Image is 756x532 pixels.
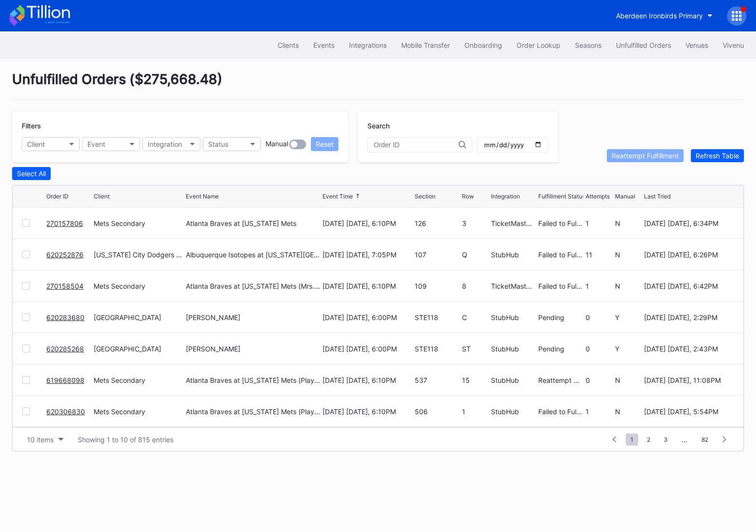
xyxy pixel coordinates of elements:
div: Showing 1 to 10 of 815 entries [78,435,173,444]
div: Failed to Fulfill [538,407,583,416]
div: [DATE] [DATE], 7:05PM [322,251,412,259]
div: [DATE] [DATE], 6:00PM [322,345,412,353]
div: Integration [491,193,520,200]
div: 3 [462,219,489,227]
button: Integration [142,137,200,151]
div: StubHub [491,313,536,322]
a: Events [306,36,342,54]
div: [PERSON_NAME] [186,313,240,322]
div: Mets Secondary [94,407,183,416]
div: Unfulfilled Orders ( $275,668.48 ) [12,71,744,100]
a: 270157806 [46,219,83,227]
div: Onboarding [464,41,502,49]
div: 11 [586,251,613,259]
div: 15 [462,376,489,384]
div: StubHub [491,376,536,384]
button: Client [22,137,80,151]
div: [US_STATE] City Dodgers Secondary [94,251,183,259]
div: N [615,219,642,227]
div: N [615,376,642,384]
div: Search [367,122,548,130]
div: Events [313,41,335,49]
button: Vivenu [715,36,751,54]
div: Seasons [575,41,602,49]
div: StubHub [491,345,536,353]
a: 620285268 [46,345,84,353]
div: StubHub [491,407,536,416]
div: Pending [538,313,583,322]
button: Refresh Table [691,149,744,162]
div: Atlanta Braves at [US_STATE] Mets [186,219,296,227]
a: Unfulfilled Orders [609,36,678,54]
div: 1 [462,407,489,416]
div: N [615,407,642,416]
a: 620306830 [46,407,85,416]
div: Mets Secondary [94,219,183,227]
div: ... [674,435,695,444]
div: [DATE] [DATE], 6:26PM [644,251,734,259]
div: Select All [17,169,46,178]
button: Onboarding [457,36,509,54]
button: Order Lookup [509,36,568,54]
div: 126 [415,219,460,227]
div: Failed to Fulfill [538,282,583,290]
span: 82 [697,434,713,446]
div: Mobile Transfer [401,41,450,49]
a: Clients [270,36,306,54]
div: C [462,313,489,322]
div: Attempts [586,193,610,200]
div: Failed to Fulfill [538,219,583,227]
div: Row [462,193,474,200]
div: Atlanta Braves at [US_STATE] Mets (Mrs. Met Bobblehead Giveaway) [186,282,321,290]
div: Client [27,140,45,148]
div: Failed to Fulfill [538,251,583,259]
button: Integrations [342,36,394,54]
div: 1 [586,219,613,227]
div: 8 [462,282,489,290]
button: Reset [311,137,338,151]
div: Pending [538,345,583,353]
div: [DATE] [DATE], 6:10PM [322,407,412,416]
div: STE118 [415,313,460,322]
button: Mobile Transfer [394,36,457,54]
div: [DATE] [DATE], 6:34PM [644,219,734,227]
div: Atlanta Braves at [US_STATE] Mets (Player Replica Jersey Giveaway) [186,376,321,384]
div: Y [615,345,642,353]
div: Vivenu [723,41,744,49]
div: [DATE] [DATE], 2:43PM [644,345,734,353]
button: Select All [12,167,51,180]
div: TicketMasterResale [491,282,536,290]
div: 1 [586,407,613,416]
div: Mets Secondary [94,376,183,384]
div: Status [208,140,228,148]
span: 2 [642,434,655,446]
div: 1 [586,282,613,290]
div: Manual [266,140,288,149]
div: Manual [615,193,635,200]
div: Y [615,313,642,322]
div: 537 [415,376,460,384]
div: 0 [586,313,613,322]
span: 3 [659,434,672,446]
div: ST [462,345,489,353]
div: Filters [22,122,338,130]
div: [DATE] [DATE], 6:42PM [644,282,734,290]
input: Order ID [374,141,459,149]
div: Q [462,251,489,259]
button: Seasons [568,36,609,54]
div: Event [87,140,105,148]
div: Event Time [322,193,353,200]
button: Venues [678,36,715,54]
div: Section [415,193,435,200]
div: Atlanta Braves at [US_STATE] Mets (Player Replica Jersey Giveaway) [186,407,321,416]
button: 10 items [22,433,68,446]
div: [DATE] [DATE], 6:10PM [322,376,412,384]
button: Event [82,137,140,151]
button: Status [203,137,261,151]
div: Integrations [349,41,387,49]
